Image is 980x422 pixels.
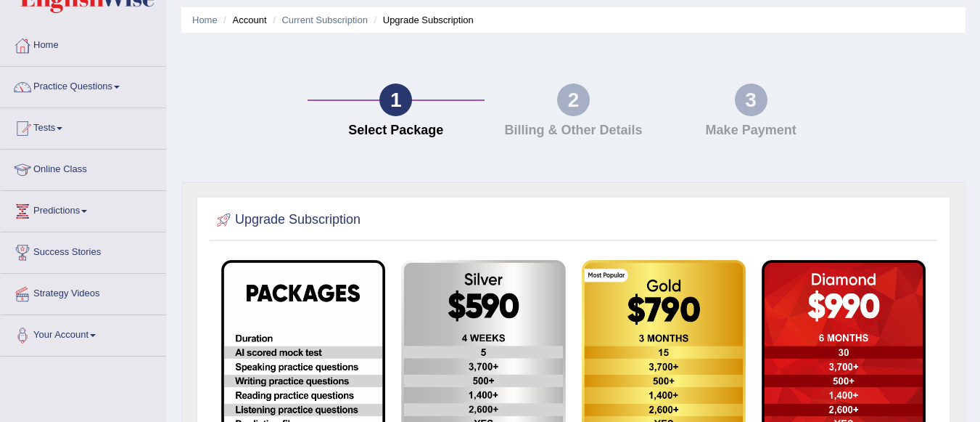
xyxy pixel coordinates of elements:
div: 1 [379,84,412,116]
li: Upgrade Subscription [371,13,474,27]
a: Success Stories [1,232,166,269]
div: 2 [557,84,590,116]
a: Strategy Videos [1,274,166,310]
a: Current Subscription [281,15,368,25]
a: Home [1,25,166,62]
li: Account [220,13,266,27]
h4: Select Package [315,123,478,138]
a: Tests [1,108,166,145]
div: 3 [735,84,767,116]
a: Online Class [1,150,166,186]
a: Your Account [1,315,166,352]
h2: Upgrade Subscription [213,209,361,231]
h4: Billing & Other Details [492,123,655,138]
a: Predictions [1,191,166,227]
a: Practice Questions [1,67,166,103]
a: Home [192,15,218,25]
h4: Make Payment [670,123,833,138]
